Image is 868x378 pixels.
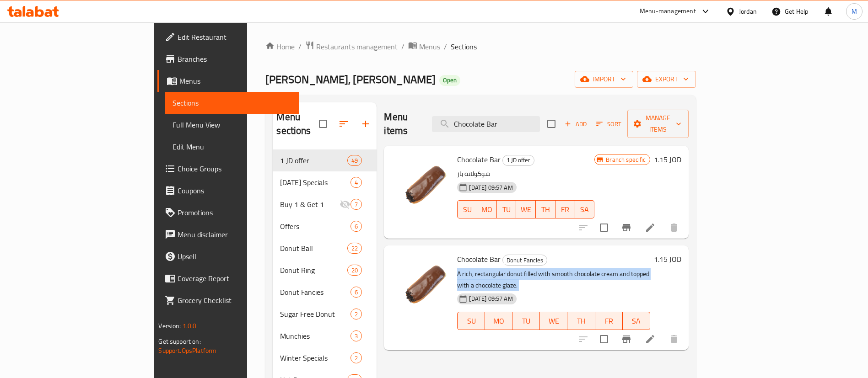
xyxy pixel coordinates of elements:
[384,110,421,138] h2: Menu items
[516,314,536,328] span: TU
[561,117,590,131] button: Add
[280,155,347,166] span: 1 JD offer
[157,180,299,202] a: Coupons
[457,252,501,266] span: Chocolate Bar
[555,200,575,218] button: FR
[559,203,571,216] span: FR
[465,294,516,303] span: [DATE] 09:57 AM
[623,312,650,330] button: SA
[457,268,650,291] p: A rich, rectangular donut filled with smooth chocolate cream and topped with a chocolate glaze.
[432,116,540,132] input: search
[595,312,623,330] button: FR
[391,253,450,311] img: Chocolate Bar
[179,75,291,86] span: Menus
[351,310,361,319] span: 2
[645,334,656,345] a: Edit menu item
[663,328,685,350] button: delete
[178,229,291,240] span: Menu disclaimer
[516,200,536,218] button: WE
[596,119,621,129] span: Sort
[178,273,291,284] span: Coverage Report
[158,345,216,357] a: Support.OpsPlatform
[654,253,681,266] h6: 1.15 JOD
[594,117,624,131] button: Sort
[280,287,350,298] span: Donut Fancies
[351,178,361,187] span: 4
[503,255,547,266] span: Donut Fancies
[273,171,377,193] div: [DATE] Specials4
[340,199,350,210] svg: Inactive section
[280,309,350,319] div: Sugar Free Donut
[280,243,347,254] div: Donut Ball
[497,200,517,218] button: TU
[481,203,493,216] span: MO
[157,70,299,92] a: Menus
[465,183,516,192] span: [DATE] 09:57 AM
[280,199,340,210] div: Buy 1 & Get 1
[157,245,299,267] a: Upsell
[512,312,540,330] button: TU
[350,352,362,363] div: items
[351,354,361,362] span: 2
[626,314,647,328] span: SA
[347,155,362,166] div: items
[419,41,440,52] span: Menus
[401,41,404,52] li: /
[280,221,350,232] span: Offers
[637,71,696,88] button: export
[567,312,595,330] button: TH
[157,202,299,224] a: Promotions
[157,267,299,289] a: Coverage Report
[178,163,291,174] span: Choice Groups
[333,113,355,135] span: Sort sections
[594,218,614,237] span: Select to update
[273,193,377,215] div: Buy 1 & Get 17
[351,222,361,231] span: 6
[165,114,299,136] a: Full Menu View
[348,156,361,165] span: 49
[501,203,513,216] span: TU
[273,347,377,369] div: Winter Specials2
[347,265,362,276] div: items
[575,71,633,88] button: import
[571,314,591,328] span: TH
[298,41,302,52] li: /
[408,41,440,53] a: Menus
[540,312,567,330] button: WE
[350,330,362,341] div: items
[280,352,350,363] span: Winter Specials
[165,136,299,158] a: Edit Menu
[457,312,485,330] button: SU
[173,97,291,108] span: Sections
[305,41,398,53] a: Restaurants management
[457,200,477,218] button: SU
[503,155,534,165] span: 1 JD offer
[316,41,398,52] span: Restaurants management
[439,75,460,86] div: Open
[157,224,299,245] a: Menu disclaimer
[599,314,619,328] span: FR
[178,207,291,218] span: Promotions
[485,312,512,330] button: MO
[645,222,656,233] a: Edit menu item
[351,200,361,209] span: 7
[615,217,637,239] button: Branch-specific-item
[183,320,197,332] span: 1.0.0
[615,328,637,350] button: Branch-specific-item
[280,265,347,276] span: Donut Ring
[539,203,552,216] span: TH
[350,287,362,298] div: items
[313,114,333,133] span: Select all sections
[273,237,377,259] div: Donut Ball22
[178,251,291,262] span: Upsell
[635,112,681,135] span: Manage items
[157,158,299,180] a: Choice Groups
[347,243,362,254] div: items
[590,117,627,131] span: Sort items
[348,244,361,253] span: 22
[348,266,361,275] span: 20
[594,330,614,349] span: Select to update
[461,314,481,328] span: SU
[582,74,626,85] span: import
